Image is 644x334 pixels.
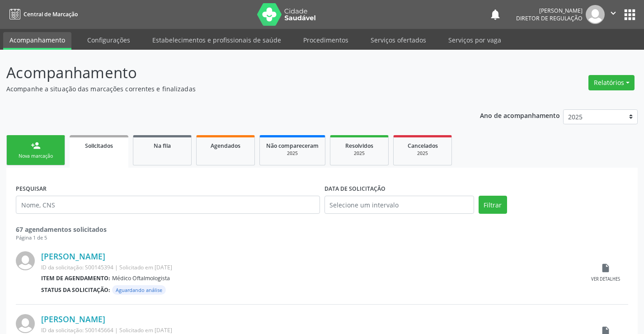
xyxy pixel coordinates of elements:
a: Acompanhamento [3,32,71,50]
span: Solicitado em [DATE] [119,263,172,271]
b: Status da solicitação: [41,286,110,294]
p: Acompanhamento [6,61,448,84]
div: person_add [31,141,41,151]
i: insert_drive_file [601,263,611,273]
a: [PERSON_NAME] [41,314,105,324]
b: Item de agendamento: [41,274,110,282]
button:  [605,5,622,24]
p: Acompanhe a situação das marcações correntes e finalizadas [6,84,448,94]
span: Agendados [211,142,240,150]
div: [PERSON_NAME] [516,7,583,14]
img: img [16,314,35,333]
span: ID da solicitação: S00145394 | [41,263,118,271]
a: Serviços ofertados [364,32,432,48]
img: img [586,5,605,24]
button: Relatórios [588,75,635,90]
a: Configurações [81,32,136,48]
div: 2025 [266,150,319,157]
a: Procedimentos [297,32,355,48]
input: Nome, CNS [16,196,320,214]
label: DATA DE SOLICITAÇÃO [324,182,385,196]
i:  [608,8,618,18]
span: Não compareceram [266,142,319,150]
span: Solicitado em [DATE] [119,326,172,334]
span: Diretor de regulação [516,14,583,22]
div: 2025 [400,150,445,157]
a: Estabelecimentos e profissionais de saúde [146,32,287,48]
button: notifications [489,8,502,21]
button: Filtrar [479,196,507,214]
p: Ano de acompanhamento [480,109,560,121]
img: img [16,251,35,270]
span: Médico Oftalmologista [112,274,170,282]
div: Ver detalhes [591,276,620,282]
span: Cancelados [408,142,438,150]
a: [PERSON_NAME] [41,251,105,261]
div: Página 1 de 5 [16,234,628,242]
input: Selecione um intervalo [324,196,474,214]
span: Aguardando análise [112,285,166,295]
div: 2025 [337,150,382,157]
span: Central de Marcação [24,10,78,18]
span: Resolvidos [345,142,373,150]
strong: 67 agendamentos solicitados [16,225,107,234]
a: Serviços por vaga [442,32,508,48]
span: ID da solicitação: S00145664 | [41,326,118,334]
button: apps [622,7,638,23]
a: Central de Marcação [6,7,78,22]
label: PESQUISAR [16,182,47,196]
div: Nova marcação [13,153,58,160]
span: Solicitados [85,142,113,150]
span: Na fila [154,142,171,150]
